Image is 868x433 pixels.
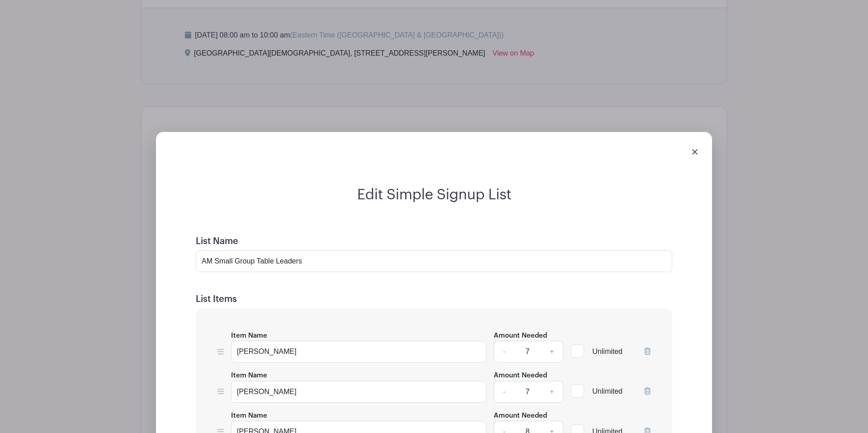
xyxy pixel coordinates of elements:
[231,331,267,341] label: Item Name
[196,250,672,272] input: e.g. Things or volunteers we need for the event
[231,381,486,403] input: e.g. Snacks or Check-in Attendees
[494,331,547,341] label: Amount Needed
[231,341,486,362] input: e.g. Snacks or Check-in Attendees
[185,186,683,203] h2: Edit Simple Signup List
[196,236,238,247] label: List Name
[494,371,547,381] label: Amount Needed
[494,411,547,421] label: Amount Needed
[231,411,267,421] label: Item Name
[494,341,514,362] a: -
[692,149,698,155] img: close_button-5f87c8562297e5c2d7936805f587ecaba9071eb48480494691a3f1689db116b3.svg
[592,387,623,395] span: Unlimited
[541,381,563,403] a: +
[231,371,267,381] label: Item Name
[541,341,563,362] a: +
[196,294,672,305] h5: List Items
[592,348,623,355] span: Unlimited
[494,381,514,403] a: -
